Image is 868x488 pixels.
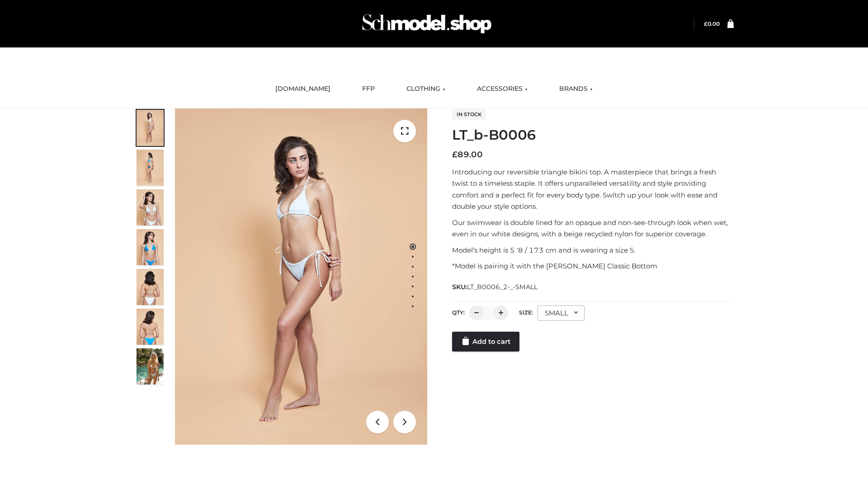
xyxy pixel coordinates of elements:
a: FFP [355,79,382,99]
span: £ [704,20,708,27]
a: ACCESSORIES [470,79,534,99]
img: ArielClassicBikiniTop_CloudNine_AzureSky_OW114ECO_3-scaled.jpg [137,189,164,225]
p: Introducing our reversible triangle bikini top. A masterpiece that brings a fresh twist to a time... [452,166,734,212]
a: £0.00 [704,20,720,27]
img: ArielClassicBikiniTop_CloudNine_AzureSky_OW114ECO_2-scaled.jpg [137,150,164,186]
label: Size: [519,309,533,316]
a: BRANDS [552,79,599,99]
bdi: 89.00 [452,150,483,160]
img: ArielClassicBikiniTop_CloudNine_AzureSky_OW114ECO_4-scaled.jpg [137,229,164,265]
h1: LT_b-B0006 [452,127,734,143]
a: Add to cart [452,332,519,352]
span: LT_B0006_2-_-SMALL [467,283,538,291]
img: Arieltop_CloudNine_AzureSky2.jpg [137,348,164,385]
p: Our swimwear is double lined for an opaque and non-see-through look when wet, even in our white d... [452,217,734,240]
a: [DOMAIN_NAME] [269,79,337,99]
label: QTY: [452,309,465,316]
img: ArielClassicBikiniTop_CloudNine_AzureSky_OW114ECO_8-scaled.jpg [137,309,164,345]
a: CLOTHING [400,79,452,99]
div: SMALL [538,305,585,321]
span: SKU: [452,282,538,292]
img: Schmodel Admin 964 [359,6,495,42]
span: £ [452,150,458,160]
img: ArielClassicBikiniTop_CloudNine_AzureSky_OW114ECO_1 [175,108,427,445]
img: ArielClassicBikiniTop_CloudNine_AzureSky_OW114ECO_1-scaled.jpg [137,110,164,146]
span: In stock [452,109,486,120]
p: Model’s height is 5 ‘8 / 173 cm and is wearing a size S. [452,244,734,256]
p: *Model is pairing it with the [PERSON_NAME] Classic Bottom [452,260,734,272]
img: ArielClassicBikiniTop_CloudNine_AzureSky_OW114ECO_7-scaled.jpg [137,269,164,305]
bdi: 0.00 [704,20,720,27]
